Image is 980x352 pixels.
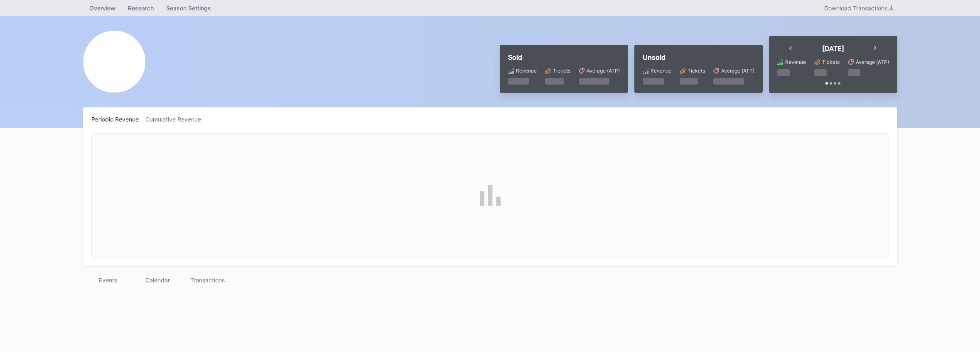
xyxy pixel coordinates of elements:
[83,274,133,286] div: Events
[820,2,897,14] button: Download Transactions
[822,44,844,53] div: [DATE]
[183,274,233,286] div: Transactions
[91,116,145,123] div: Periodic Revenue
[133,274,183,286] div: Calendar
[122,2,160,14] a: Research
[721,68,754,74] div: Average (ATP)
[553,68,570,74] div: Tickets
[587,68,620,74] div: Average (ATP)
[508,53,620,61] div: Sold
[822,59,840,65] div: Tickets
[83,2,122,14] a: Overview
[688,68,705,74] div: Tickets
[516,68,537,74] div: Revenue
[824,5,893,12] div: Download Transactions
[160,2,217,14] a: Season Settings
[785,59,806,65] div: Revenue
[651,68,671,74] div: Revenue
[856,59,889,65] div: Average (ATP)
[145,116,208,123] div: Cumulative Revenue
[643,53,754,61] div: Unsold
